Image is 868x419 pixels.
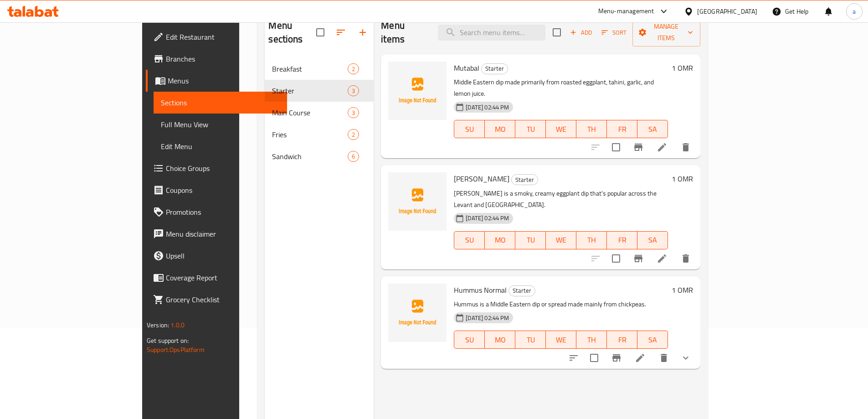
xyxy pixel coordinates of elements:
button: MO [485,120,515,138]
div: Main Course3 [265,102,374,124]
div: Starter [508,285,535,296]
span: [DATE] 02:44 PM [462,214,513,222]
span: 3 [348,87,359,95]
span: Select to update [606,249,626,268]
span: 1.0.0 [170,319,185,331]
button: Sort [599,26,629,40]
span: TH [580,333,603,347]
span: Sections [161,97,280,108]
button: MO [485,331,515,349]
a: Menus [146,70,287,92]
span: Coupons [166,185,280,196]
span: Select section [547,23,566,42]
button: Branch-specific-item [627,136,649,158]
p: Middle Eastern dip made primarily from roasted eggplant, tahini, garlic, and lemon juice. [454,77,668,99]
div: Starter3 [265,80,374,102]
button: WE [546,231,576,249]
span: FR [611,233,634,247]
h6: 1 OMR [672,62,693,74]
button: WE [546,120,576,138]
span: TH [580,233,603,247]
span: Breakfast [272,63,348,74]
span: Starter [482,63,508,74]
span: TH [580,123,603,136]
button: Manage items [632,18,700,47]
span: TU [519,233,542,247]
button: FR [607,120,637,138]
div: items [348,151,359,162]
button: Branch-specific-item [606,347,627,369]
span: Starter [272,85,348,96]
span: Hummus Normal [454,283,507,297]
span: MO [488,123,512,136]
div: items [348,129,359,140]
span: FR [611,333,634,347]
button: TH [576,331,607,349]
a: Coverage Report [146,267,287,289]
span: a [853,6,856,16]
button: Branch-specific-item [627,248,649,269]
span: Manage items [640,21,693,44]
span: SA [641,333,664,347]
button: delete [675,136,697,158]
div: Sandwich6 [265,145,374,167]
button: sort-choices [563,347,585,369]
a: Promotions [146,201,287,223]
div: Starter [511,174,538,185]
span: 2 [348,65,359,73]
span: Get support on: [147,335,189,347]
div: Menu-management [598,6,654,17]
button: TH [576,231,607,249]
span: MO [488,333,512,347]
span: Add [569,27,593,38]
h2: Menu sections [268,19,316,46]
div: items [348,107,359,118]
button: Add section [352,21,374,43]
button: delete [675,248,697,269]
span: Main Course [272,107,348,118]
span: Mutabal [454,61,479,75]
span: TU [519,123,542,136]
button: delete [653,347,675,369]
button: TU [515,120,546,138]
button: SU [454,231,485,249]
span: Branches [166,53,280,64]
button: TU [515,331,546,349]
button: show more [675,347,697,369]
a: Support.OpsPlatform [147,344,205,356]
button: FR [607,231,637,249]
img: Mutabal [388,62,447,120]
span: TU [519,333,542,347]
span: Edit Menu [161,141,280,152]
span: 2 [348,130,359,139]
span: Menu disclaimer [166,228,280,239]
span: Select all sections [311,23,330,42]
a: Coupons [146,179,287,201]
h2: Menu items [381,19,427,46]
span: Coverage Report [166,272,280,283]
span: Version: [147,319,169,331]
button: WE [546,331,576,349]
a: Upsell [146,245,287,267]
span: WE [550,333,573,347]
img: Baba Ghanoush [388,172,447,231]
a: Edit Menu [154,135,287,157]
p: Hummus is a Middle Eastern dip or spread made mainly from chickpeas. [454,299,668,310]
span: Menus [168,75,280,86]
button: SA [637,120,668,138]
div: [GEOGRAPHIC_DATA] [697,6,757,16]
span: Sort [601,27,627,38]
button: SA [637,331,668,349]
span: 3 [348,109,359,117]
span: [PERSON_NAME] [454,172,509,186]
span: Promotions [166,207,280,217]
span: Add item [566,26,596,40]
span: WE [550,233,573,247]
div: Fries2 [265,124,374,145]
a: Sections [154,92,287,114]
span: SU [458,123,481,136]
div: Starter [481,63,508,74]
button: Add [566,26,596,40]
